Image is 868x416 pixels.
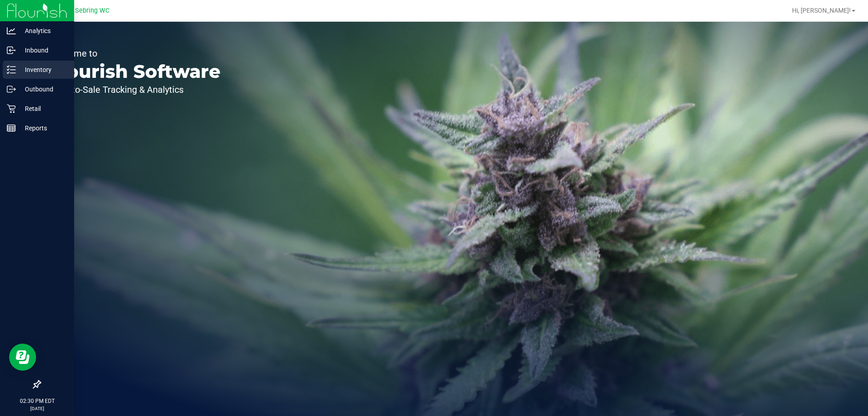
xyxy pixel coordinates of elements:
[7,26,16,35] inline-svg: Analytics
[16,103,70,114] p: Retail
[16,64,70,75] p: Inventory
[7,104,16,113] inline-svg: Retail
[7,46,16,55] inline-svg: Inbound
[16,84,70,95] p: Outbound
[4,397,70,405] p: 02:30 PM EDT
[9,344,36,371] iframe: Resource center
[16,25,70,36] p: Analytics
[49,85,221,94] p: Seed-to-Sale Tracking & Analytics
[7,65,16,74] inline-svg: Inventory
[49,49,221,58] p: Welcome to
[7,85,16,94] inline-svg: Outbound
[792,7,851,14] span: Hi, [PERSON_NAME]!
[75,7,109,14] span: Sebring WC
[4,405,70,412] p: [DATE]
[16,123,70,134] p: Reports
[7,124,16,133] inline-svg: Reports
[16,45,70,56] p: Inbound
[49,62,221,81] p: Flourish Software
